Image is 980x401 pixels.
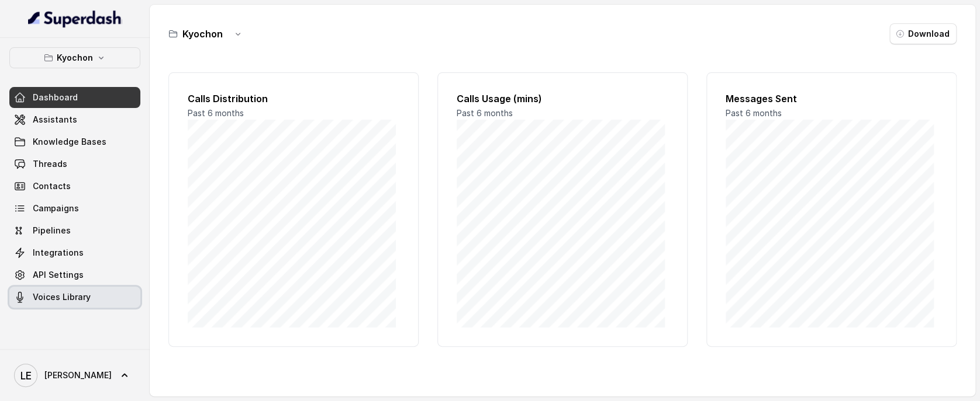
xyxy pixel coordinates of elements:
h2: Calls Usage (mins) [457,92,668,106]
span: Past 6 months [188,108,244,118]
button: Kyochon [9,47,140,68]
a: Contacts [9,176,140,197]
span: Past 6 months [457,108,513,118]
span: Knowledge Bases [33,136,106,148]
a: Assistants [9,109,140,130]
a: Integrations [9,242,140,263]
span: [PERSON_NAME] [44,369,112,381]
span: API Settings [33,269,84,281]
span: Past 6 months [726,108,782,118]
span: Dashboard [33,92,78,103]
button: Download [889,23,957,44]
a: [PERSON_NAME] [9,359,140,392]
span: Campaigns [33,203,79,214]
h3: Company [182,375,226,389]
h2: Messages Sent [726,92,937,106]
span: Assistants [33,114,77,125]
a: Pipelines [9,220,140,241]
a: Dashboard [9,87,140,108]
span: Voices Library [33,291,91,303]
span: Contacts [33,180,71,192]
span: Integrations [33,247,84,259]
a: Knowledge Bases [9,131,140,152]
span: Threads [33,158,67,170]
h3: Kyochon [182,27,223,41]
text: LE [20,369,32,382]
a: Campaigns [9,198,140,219]
p: Kyochon [57,51,93,65]
a: API Settings [9,264,140,285]
span: Pipelines [33,225,71,236]
a: Threads [9,154,140,175]
h2: Calls Distribution [188,92,399,106]
a: Voices Library [9,287,140,308]
img: light.svg [28,9,122,28]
